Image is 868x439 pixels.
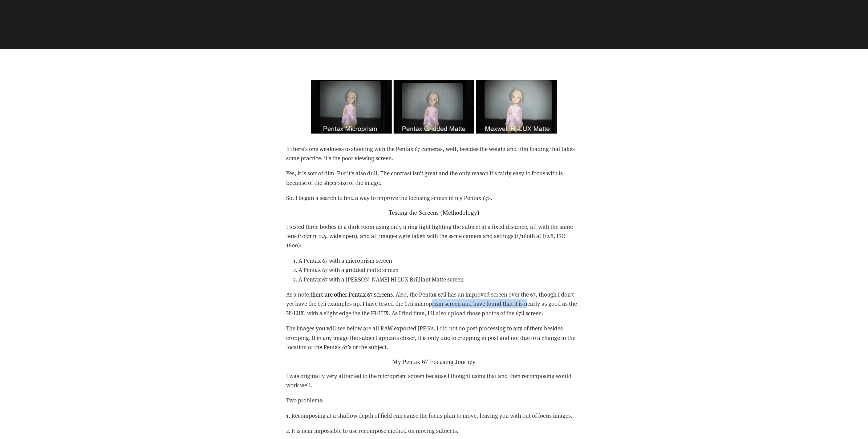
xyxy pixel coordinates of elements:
p: Yes, it is sort of dim. But it's also dull. The contrast isn't great and the only reason it's fai... [286,169,582,187]
li: A Pentax 67 with a [PERSON_NAME] Hi-LUX Brilliant Matte screen [298,275,582,284]
img: Pentax 67 Focusing Screen Comparison [311,80,557,134]
h2: My Pentax 67 Focusing Journey [286,358,582,365]
p: As a note, . Also, the Pentax 67ii has an improved screen over the 67, though I don't yet have th... [286,290,582,318]
p: I tested three bodies in a dark room using only a ring light lighting the subject at a fixed dist... [286,222,582,250]
p: If there's one weakness to shooting with the Pentax 67 cameras, well, besides the weight and film... [286,144,582,163]
p: Two problems: [286,396,582,405]
p: So, I began a search to find a way to improve the focusing screen in my Pentax 67s. [286,193,582,202]
p: I was originally very attracted to the microprism screen because I thought using that and then re... [286,371,582,390]
p: The images you will see below are all RAW exported JPEG's. I did not do post-processing to any of... [286,324,582,352]
a: there are other Pentax 67 screens [310,290,393,298]
h2: Testing the Screens (Methodology) [286,209,582,216]
p: 2. It is near impossible to use recompose method on moving subjects. [286,426,582,435]
li: A Pentax 67 with a gridded matte screen [298,265,582,274]
li: A Pentax 67 with a microprism screen [298,256,582,265]
p: 1. Recomposing at a shallow depth of field can cause the focus plan to move, leaving you with out... [286,411,582,420]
